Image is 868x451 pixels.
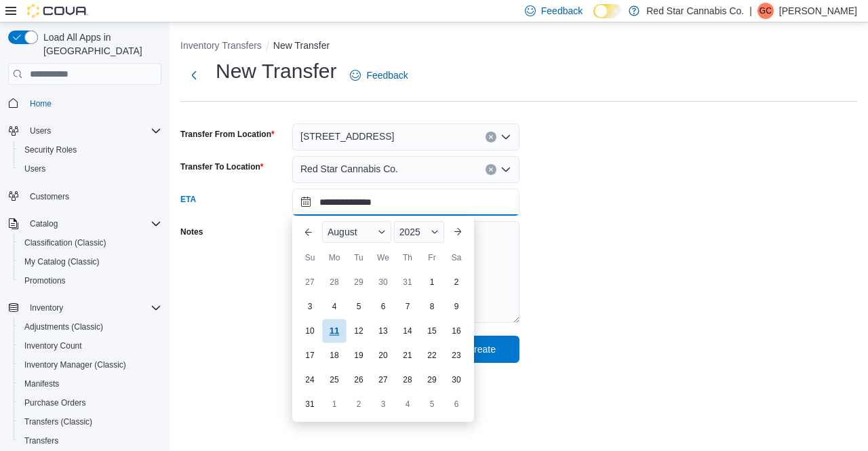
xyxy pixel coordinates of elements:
span: Inventory Manager (Classic) [24,359,126,370]
button: Security Roles [14,140,167,159]
button: Catalog [24,216,63,232]
p: | [749,3,752,19]
button: Purchase Orders [14,393,167,412]
button: Adjustments (Classic) [14,317,167,336]
p: [PERSON_NAME] [779,3,857,19]
div: Su [299,247,321,269]
button: Home [3,93,167,113]
a: Purchase Orders [19,395,92,411]
div: Mo [323,247,345,269]
div: Tu [348,247,370,269]
span: August [328,227,357,237]
div: Button. Open the month selector. August is currently selected. [322,221,391,243]
button: Classification (Classic) [14,233,167,252]
button: New Transfer [273,40,330,51]
button: Manifests [14,374,167,393]
a: Customers [24,189,75,205]
button: Previous Month [298,221,319,243]
span: Purchase Orders [24,397,86,408]
img: Cova [27,4,88,18]
span: Red Star Cannabis Co. [300,161,398,177]
div: day-7 [397,296,418,317]
div: day-21 [397,345,418,366]
span: Inventory Count [24,340,82,351]
button: Next [180,62,208,89]
a: Transfers (Classic) [19,414,98,430]
button: Promotions [14,271,167,290]
a: Transfers [19,433,64,449]
button: Customers [3,187,167,206]
div: day-10 [299,320,321,342]
div: day-30 [446,369,467,391]
div: day-28 [323,271,345,293]
button: Inventory Transfers [180,40,262,51]
div: day-3 [299,296,321,317]
span: Manifests [24,378,59,389]
div: Sa [446,247,467,269]
button: Transfers (Classic) [14,412,167,431]
span: [STREET_ADDRESS] [300,128,394,144]
span: Transfers [24,435,58,446]
span: Adjustments (Classic) [24,321,103,332]
div: day-3 [372,393,394,415]
div: Gianfranco Catalano [757,3,774,19]
label: ETA [180,194,196,205]
div: day-5 [421,393,443,415]
a: Security Roles [19,142,82,158]
button: Inventory [24,300,68,316]
div: day-30 [372,271,394,293]
button: Catalog [3,214,167,233]
span: My Catalog (Classic) [19,254,161,270]
a: Classification (Classic) [19,235,112,251]
a: My Catalog (Classic) [19,254,105,270]
div: day-14 [397,320,418,342]
button: Clear input [486,132,496,142]
h1: New Transfer [216,58,336,85]
button: Inventory Manager (Classic) [14,355,167,374]
div: day-2 [446,271,467,293]
span: Users [24,163,45,174]
span: Manifests [19,376,161,392]
div: day-2 [348,393,370,415]
a: Manifests [19,376,64,392]
span: Users [19,161,161,177]
div: day-22 [421,345,443,366]
div: day-20 [372,345,394,366]
span: Inventory [24,300,161,316]
div: day-29 [421,369,443,391]
button: Users [3,121,167,140]
button: Open list of options [500,132,511,142]
span: Inventory Count [19,338,161,354]
button: Users [14,159,167,178]
div: day-28 [397,369,418,391]
span: Dark Mode [593,18,594,19]
a: Adjustments (Classic) [19,319,108,335]
label: Transfer From Location [180,129,275,140]
span: Transfers (Classic) [24,416,92,427]
div: day-1 [421,271,443,293]
div: Th [397,247,418,269]
div: day-23 [446,345,467,366]
span: Purchase Orders [19,395,161,411]
span: Load All Apps in [GEOGRAPHIC_DATA] [38,31,161,58]
div: Button. Open the year selector. 2025 is currently selected. [394,221,444,243]
button: Inventory [3,298,167,317]
a: Inventory Count [19,338,87,354]
button: Next month [447,221,469,243]
button: Inventory Count [14,336,167,355]
a: Feedback [344,62,413,89]
button: Create [443,336,519,363]
div: day-25 [323,369,345,391]
span: Promotions [19,273,161,289]
div: day-4 [397,393,418,415]
div: day-8 [421,296,443,317]
button: Transfers [14,431,167,450]
a: Promotions [19,273,71,289]
div: day-11 [322,319,346,343]
div: day-26 [348,369,370,391]
a: Inventory Manager (Classic) [19,357,132,373]
label: Notes [180,227,203,237]
span: Classification (Classic) [19,235,161,251]
div: Fr [421,247,443,269]
div: day-31 [397,271,418,293]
